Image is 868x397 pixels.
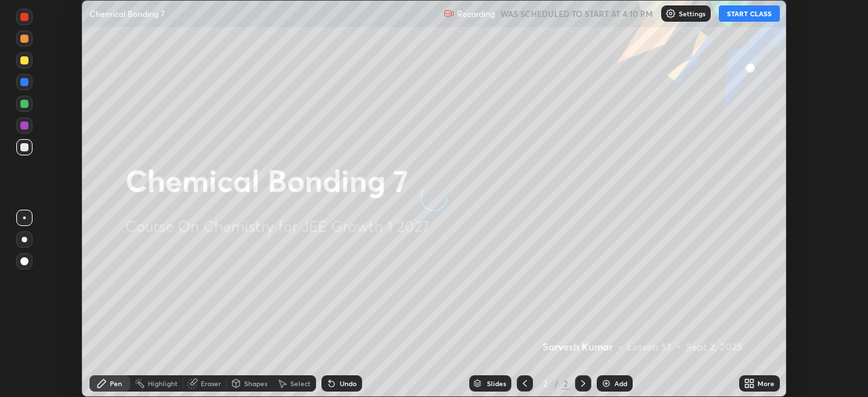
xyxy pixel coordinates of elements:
div: Eraser [201,380,221,387]
div: More [757,380,774,387]
img: recording.375f2c34.svg [443,8,454,19]
div: Pen [110,380,122,387]
p: Recording [457,9,495,19]
div: Highlight [148,380,178,387]
div: 2 [538,379,552,387]
div: Undo [340,380,357,387]
img: class-settings-icons [665,8,676,19]
div: 2 [561,377,570,390]
div: / [555,379,559,387]
p: Settings [679,10,705,17]
div: Shapes [244,380,267,387]
div: Select [290,380,311,387]
img: add-slide-button [601,378,612,389]
button: START CLASS [719,5,780,22]
p: Chemical Bonding 7 [90,8,165,19]
div: Add [614,380,627,387]
div: Slides [487,380,506,387]
h5: WAS SCHEDULED TO START AT 4:10 PM [500,7,653,20]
